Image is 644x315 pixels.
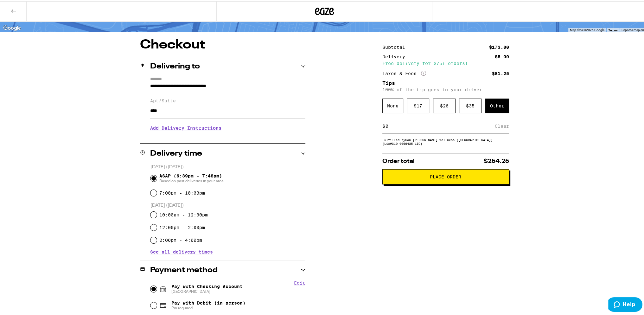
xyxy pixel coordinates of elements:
div: $81.25 [492,70,509,74]
div: $ [382,118,385,132]
div: Fulfilled by San [PERSON_NAME] Wellness ([GEOGRAPHIC_DATA]) (Lic# C10-0000435-LIC ) [382,137,509,144]
a: Terms [608,27,618,31]
input: 0 [385,122,495,128]
span: Based on past deliveries in your area [159,177,224,182]
img: Google [2,23,22,31]
span: $254.25 [484,157,509,163]
p: We'll contact you at [PHONE_NUMBER] when we arrive [150,134,305,139]
label: 7:00pm - 10:00pm [159,189,205,194]
h2: Delivery time [150,149,202,156]
p: 100% of the tip goes to your driver [382,86,509,91]
span: Place Order [430,173,461,178]
span: Pay with Debit (in person) [171,299,245,304]
label: 2:00pm - 4:00pm [159,236,202,241]
div: $ 35 [459,97,481,112]
iframe: Opens a widget where you can find more information [608,296,642,312]
span: Map data ©2025 Google [570,27,604,30]
div: $173.00 [489,44,509,48]
h5: Tips [382,80,509,85]
a: Open this area in Google Maps (opens a new window) [2,23,22,31]
div: Free delivery for $75+ orders! [382,60,509,64]
div: $ 26 [433,97,456,112]
div: Other [485,97,509,112]
h2: Payment method [150,265,218,273]
h3: Add Delivery Instructions [150,119,305,134]
div: $ 17 [407,97,429,112]
button: See all delivery times [150,248,213,253]
span: Pin required [171,304,245,309]
div: Clear [495,118,509,132]
span: Pay with Checking Account [171,283,243,293]
label: 12:00pm - 2:00pm [159,224,205,229]
span: ASAP (6:39pm - 7:48pm) [159,172,224,182]
div: None [382,97,403,112]
div: $5.00 [495,53,509,58]
label: 10:00am - 12:00pm [159,211,208,216]
button: Place Order [382,168,509,183]
span: Order total [382,157,415,163]
div: Subtotal [382,44,410,48]
div: Delivery [382,53,410,58]
button: Edit [294,279,305,284]
div: Taxes & Fees [382,69,426,75]
span: [GEOGRAPHIC_DATA] [171,288,243,293]
p: [DATE] ([DATE]) [150,163,305,169]
label: Apt/Suite [150,97,305,102]
h2: Delivering to [150,61,200,69]
h1: Checkout [140,37,305,50]
p: [DATE] ([DATE]) [150,201,305,207]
